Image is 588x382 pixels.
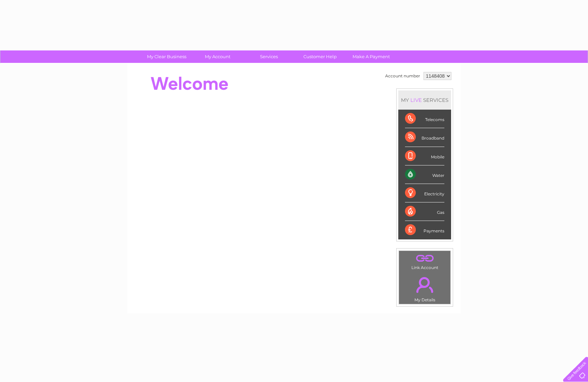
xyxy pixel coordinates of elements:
[405,165,444,184] div: Water
[343,50,399,63] a: Make A Payment
[409,97,423,103] div: LIVE
[401,273,449,297] a: .
[405,221,444,239] div: Payments
[405,147,444,165] div: Mobile
[401,253,449,264] a: .
[292,50,348,63] a: Customer Help
[399,271,451,304] td: My Details
[405,128,444,147] div: Broadband
[405,110,444,128] div: Telecoms
[398,90,451,110] div: MY SERVICES
[405,202,444,221] div: Gas
[405,184,444,202] div: Electricity
[241,50,297,63] a: Services
[190,50,246,63] a: My Account
[399,251,451,272] td: Link Account
[139,50,194,63] a: My Clear Business
[383,70,422,82] td: Account number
